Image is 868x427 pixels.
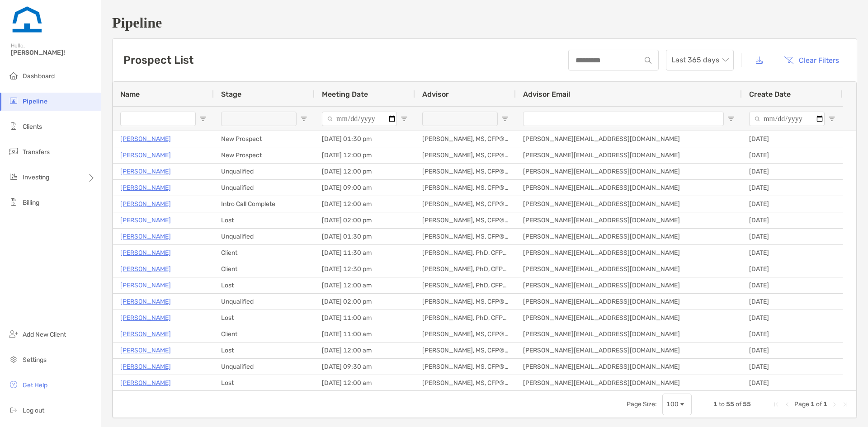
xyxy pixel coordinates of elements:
[214,229,315,244] div: Unqualified
[214,245,315,261] div: Client
[315,180,415,196] div: [DATE] 09:00 am
[8,354,19,365] img: settings icon
[671,50,728,70] span: Last 365 days
[823,400,827,408] span: 1
[8,379,19,390] img: get-help icon
[214,359,315,375] div: Unqualified
[415,277,516,293] div: [PERSON_NAME], PhD, CFP®, CFA
[214,131,315,147] div: New Prospect
[736,400,741,408] span: of
[742,359,843,375] div: [DATE]
[742,131,843,147] div: [DATE]
[415,343,516,358] div: [PERSON_NAME], MS, CFP®, CFA®, AFC®
[742,261,843,277] div: [DATE]
[415,245,516,261] div: [PERSON_NAME], PhD, CFP®, CFA
[516,147,742,163] div: [PERSON_NAME][EMAIL_ADDRESS][DOMAIN_NAME]
[516,277,742,293] div: [PERSON_NAME][EMAIL_ADDRESS][DOMAIN_NAME]
[842,401,849,408] div: Last Page
[726,400,734,408] span: 55
[8,171,19,182] img: investing icon
[742,180,843,196] div: [DATE]
[516,180,742,196] div: [PERSON_NAME][EMAIL_ADDRESS][DOMAIN_NAME]
[749,90,791,99] span: Create Date
[315,147,415,163] div: [DATE] 12:00 pm
[816,400,822,408] span: of
[120,361,171,372] a: [PERSON_NAME]
[322,90,368,99] span: Meeting Date
[794,400,809,408] span: Page
[516,164,742,179] div: [PERSON_NAME][EMAIL_ADDRESS][DOMAIN_NAME]
[645,57,651,64] img: input icon
[742,147,843,163] div: [DATE]
[8,197,19,207] img: billing icon
[214,180,315,196] div: Unqualified
[23,331,66,338] span: Add New Client
[516,375,742,391] div: [PERSON_NAME][EMAIL_ADDRESS][DOMAIN_NAME]
[120,345,171,356] a: [PERSON_NAME]
[742,294,843,310] div: [DATE]
[214,375,315,391] div: Lost
[120,328,171,340] a: [PERSON_NAME]
[8,404,19,415] img: logout icon
[415,310,516,326] div: [PERSON_NAME], PhD, CFP®, CFA
[214,212,315,228] div: Lost
[666,400,679,408] div: 100
[516,261,742,277] div: [PERSON_NAME][EMAIL_ADDRESS][DOMAIN_NAME]
[742,343,843,358] div: [DATE]
[523,112,724,126] input: Advisor Email Filter Input
[415,359,516,375] div: [PERSON_NAME], MS, CFP®, CFA®, AFC®
[221,90,241,99] span: Stage
[777,50,846,70] button: Clear Filters
[501,115,509,122] button: Open Filter Menu
[315,277,415,293] div: [DATE] 12:00 am
[315,261,415,277] div: [DATE] 12:30 pm
[415,147,516,163] div: [PERSON_NAME], MS, CFP®, CFA®, AFC®
[315,196,415,212] div: [DATE] 12:00 am
[415,164,516,179] div: [PERSON_NAME], MS, CFP®, CFA®, AFC®
[415,229,516,244] div: [PERSON_NAME], MS, CFP®, CFA®, AFC®
[516,131,742,147] div: [PERSON_NAME][EMAIL_ADDRESS][DOMAIN_NAME]
[120,247,171,258] a: [PERSON_NAME]
[415,375,516,391] div: [PERSON_NAME], MS, CFP®, CFA®, AFC®
[719,400,725,408] span: to
[23,407,44,414] span: Log out
[120,377,171,389] a: [PERSON_NAME]
[11,4,43,36] img: Zoe Logo
[743,400,751,408] span: 55
[662,394,692,415] div: Page Size
[742,326,843,342] div: [DATE]
[23,199,39,206] span: Billing
[742,277,843,293] div: [DATE]
[315,294,415,310] div: [DATE] 02:00 pm
[11,49,95,56] span: [PERSON_NAME]!
[742,245,843,261] div: [DATE]
[120,198,171,210] p: [PERSON_NAME]
[831,401,838,408] div: Next Page
[120,280,171,291] a: [PERSON_NAME]
[8,95,19,106] img: pipeline icon
[742,229,843,244] div: [DATE]
[23,381,47,389] span: Get Help
[120,231,171,242] a: [PERSON_NAME]
[23,123,42,131] span: Clients
[742,375,843,391] div: [DATE]
[713,400,717,408] span: 1
[214,196,315,212] div: Intro Call Complete
[516,294,742,310] div: [PERSON_NAME][EMAIL_ADDRESS][DOMAIN_NAME]
[783,401,791,408] div: Previous Page
[415,294,516,310] div: [PERSON_NAME], MS, CFP®, CFA®, AFC®
[120,166,171,177] p: [PERSON_NAME]
[742,164,843,179] div: [DATE]
[112,14,857,31] h1: Pipeline
[120,133,171,145] a: [PERSON_NAME]
[322,112,397,126] input: Meeting Date Filter Input
[120,263,171,275] a: [PERSON_NAME]
[8,146,19,157] img: transfers icon
[120,312,171,324] a: [PERSON_NAME]
[727,115,735,122] button: Open Filter Menu
[214,147,315,163] div: New Prospect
